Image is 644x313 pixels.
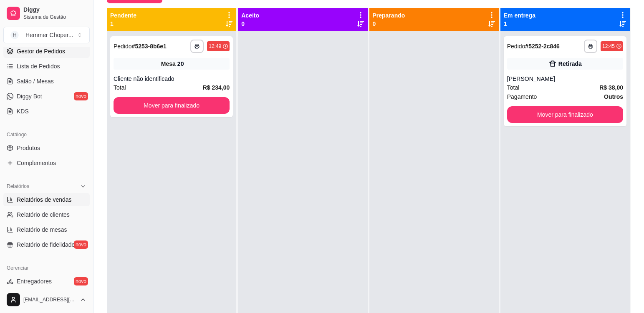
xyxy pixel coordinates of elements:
[504,20,535,28] p: 1
[3,75,90,88] a: Salão / Mesas
[3,261,90,275] div: Gerenciar
[114,83,126,92] span: Total
[161,60,176,68] span: Mesa
[114,43,132,50] span: Pedido
[17,225,67,234] span: Relatório de mesas
[17,240,75,249] span: Relatório de fidelidade
[25,31,73,39] div: Hemmer Choper ...
[507,75,623,83] div: [PERSON_NAME]
[504,11,535,20] p: Em entrega
[604,93,623,100] strong: Outros
[3,238,90,251] a: Relatório de fidelidadenovo
[17,62,60,70] span: Lista de Pedidos
[3,90,90,103] a: Diggy Botnovo
[507,92,537,101] span: Pagamento
[558,60,582,68] div: Retirada
[507,83,520,92] span: Total
[10,31,19,39] span: H
[3,3,90,23] a: DiggySistema de Gestão
[209,43,221,50] div: 12:49
[23,14,86,20] span: Sistema de Gestão
[507,106,623,123] button: Mover para finalizado
[3,275,90,288] a: Entregadoresnovo
[23,6,86,14] span: Diggy
[3,45,90,58] a: Gestor de Pedidos
[17,144,40,152] span: Produtos
[23,296,76,303] span: [EMAIL_ADDRESS][DOMAIN_NAME]
[373,20,405,28] p: 0
[132,43,167,50] strong: # 5253-8b6e1
[507,43,525,50] span: Pedido
[17,47,65,55] span: Gestor de Pedidos
[17,195,72,204] span: Relatórios de vendas
[17,210,70,219] span: Relatório de clientes
[17,77,54,85] span: Salão / Mesas
[3,128,90,141] div: Catálogo
[110,11,136,20] p: Pendente
[7,183,29,190] span: Relatórios
[241,11,259,20] p: Aceito
[3,223,90,236] a: Relatório de mesas
[114,97,230,114] button: Mover para finalizado
[17,159,56,167] span: Complementos
[17,107,29,115] span: KDS
[3,208,90,221] a: Relatório de clientes
[3,156,90,170] a: Complementos
[110,20,136,28] p: 1
[3,60,90,73] a: Lista de Pedidos
[525,43,560,50] strong: # 5252-2c846
[114,75,230,83] div: Cliente não identificado
[602,43,615,50] div: 12:45
[3,141,90,155] a: Produtos
[373,11,405,20] p: Preparando
[17,92,42,100] span: Diggy Bot
[3,290,90,310] button: [EMAIL_ADDRESS][DOMAIN_NAME]
[599,84,623,91] strong: R$ 38,00
[3,105,90,118] a: KDS
[3,27,90,43] button: Select a team
[203,84,230,91] strong: R$ 234,00
[177,60,184,68] div: 20
[3,193,90,206] a: Relatórios de vendas
[17,277,52,285] span: Entregadores
[241,20,259,28] p: 0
